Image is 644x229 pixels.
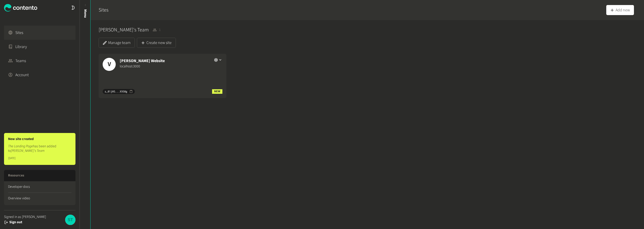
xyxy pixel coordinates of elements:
[9,220,22,225] button: Sign out
[4,26,75,40] a: Sites
[103,60,116,69] span: V
[8,144,33,149] em: The Landing Page
[606,5,634,15] button: Add new
[83,9,88,18] span: Menu
[4,68,75,82] a: Account
[8,137,69,142] h3: New site created
[8,181,71,193] a: Developer docs
[99,38,135,48] button: Manage team
[212,89,222,94] span: NEW
[8,193,71,204] a: Overview video
[137,38,176,48] button: Create new site
[120,58,210,64] div: [PERSON_NAME] Website
[8,156,16,161] time: [DATE]
[4,40,75,54] a: Library
[99,26,149,34] h3: [PERSON_NAME]'s Team
[103,89,135,94] button: s_01jH5...X950g
[11,148,45,153] em: [PERSON_NAME]'s Team
[65,215,75,225] img: Stefano Travaini
[153,26,161,34] span: 1
[99,6,108,14] h2: Sites
[99,54,226,98] button: V[PERSON_NAME] Websitelocalhost:3000s_01jH5...X950gNEW
[4,214,46,220] span: Signed in as [PERSON_NAME]
[120,64,210,69] div: localhost:3000
[105,89,127,94] span: s_01jH5...X950g
[8,144,69,153] p: has been added to
[4,54,75,68] a: Teams
[4,170,75,181] h3: Resources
